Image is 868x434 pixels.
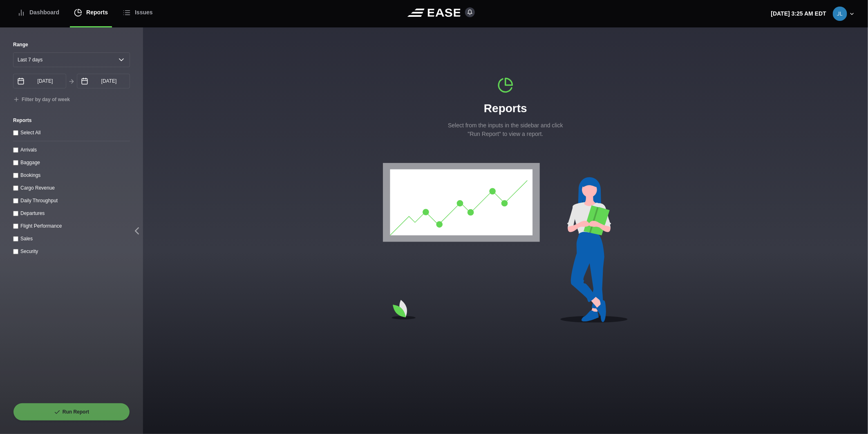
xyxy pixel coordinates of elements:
label: Security [20,249,38,254]
label: Cargo Revenue [20,185,55,191]
label: Sales [20,236,33,242]
p: Select from the inputs in the sidebar and click "Run Report" to view a report. [444,121,567,138]
label: Flight Performance [20,223,62,229]
h1: Reports [444,100,567,117]
label: Arrivals [20,147,37,153]
label: Departures [20,210,45,216]
label: Reports [13,117,130,124]
label: Select All [20,130,40,136]
input: mm/dd/yyyy [13,74,66,88]
label: Bookings [20,172,40,178]
label: Daily Throughput [20,198,58,203]
img: 53f407fb3ff95c172032ba983d01de88 [833,7,847,21]
p: [DATE] 3:25 AM EDT [771,9,826,18]
label: Range [13,41,130,48]
button: Filter by day of week [13,97,70,103]
input: mm/dd/yyyy [77,74,130,88]
label: Baggage [20,160,40,165]
div: Reports [444,77,567,138]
